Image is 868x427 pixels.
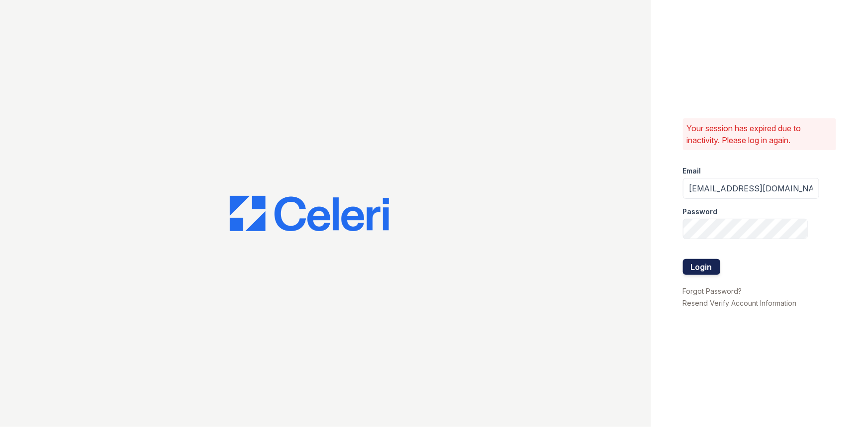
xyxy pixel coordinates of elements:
[683,287,742,295] a: Forgot Password?
[683,299,797,307] a: Resend Verify Account Information
[683,166,701,176] label: Email
[230,196,389,232] img: CE_Logo_Blue-a8612792a0a2168367f1c8372b55b34899dd931a85d93a1a3d3e32e68fde9ad4.png
[683,259,720,275] button: Login
[687,122,832,146] p: Your session has expired due to inactivity. Please log in again.
[683,207,718,217] label: Password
